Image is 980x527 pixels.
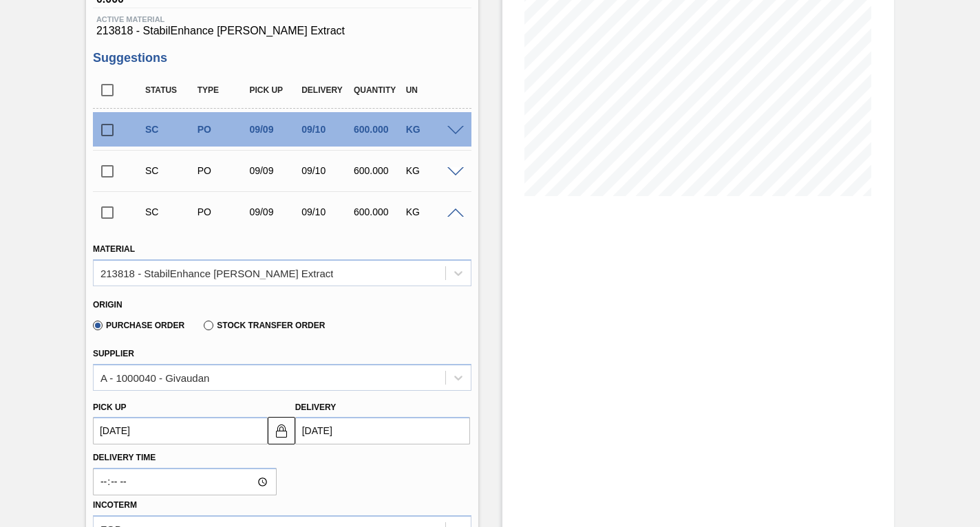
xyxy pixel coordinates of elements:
[350,124,407,135] div: 600.000
[93,300,122,310] label: Origin
[204,321,325,330] label: Stock Transfer Order
[93,321,184,330] label: Purchase Order
[403,85,459,95] div: UN
[350,85,407,95] div: Quantity
[194,165,251,176] div: Purchase order
[194,206,251,217] div: Purchase order
[93,500,137,510] label: Incoterm
[298,165,354,176] div: 09/10/2025
[246,85,302,95] div: Pick up
[295,417,470,444] input: mm/dd/yyyy
[194,124,251,135] div: Purchase order
[403,206,459,217] div: KG
[96,15,468,23] span: Active Material
[93,51,471,65] h3: Suggestions
[142,124,198,135] div: Suggestion Created
[246,206,302,217] div: 09/09/2025
[93,349,134,358] label: Supplier
[350,206,407,217] div: 600.000
[100,372,209,383] div: A - 1000040 - Givaudan
[295,402,337,412] label: Delivery
[93,402,127,412] label: Pick up
[298,85,354,95] div: Delivery
[93,417,268,444] input: mm/dd/yyyy
[298,206,354,217] div: 09/10/2025
[298,124,354,135] div: 09/10/2025
[93,244,135,254] label: Material
[142,206,198,217] div: Suggestion Created
[273,422,290,439] img: locked
[350,165,407,176] div: 600.000
[403,165,459,176] div: KG
[96,25,468,37] span: 213818 - StabilEnhance [PERSON_NAME] Extract
[93,448,277,468] label: Delivery Time
[142,85,198,95] div: Status
[403,124,459,135] div: KG
[268,417,295,444] button: locked
[100,267,334,279] div: 213818 - StabilEnhance [PERSON_NAME] Extract
[246,124,302,135] div: 09/09/2025
[246,165,302,176] div: 09/09/2025
[194,85,251,95] div: Type
[142,165,198,176] div: Suggestion Created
